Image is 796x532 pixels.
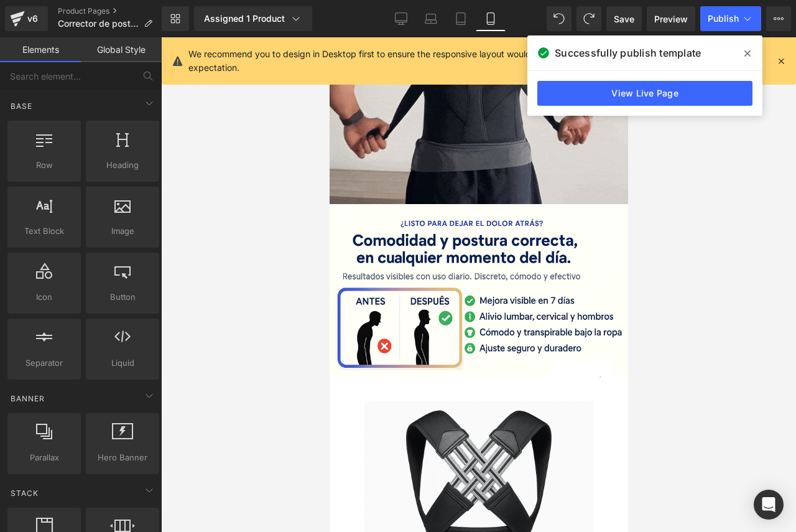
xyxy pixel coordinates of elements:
span: Save [614,12,634,26]
span: Successfully publish template [555,45,701,60]
span: Heading [90,159,155,172]
a: Tablet [446,6,476,31]
a: New Library [162,6,189,31]
span: Preview [654,12,688,26]
span: Hero Banner [90,451,155,464]
span: Base [9,100,34,112]
span: Banner [9,393,46,404]
span: Icon [11,291,77,304]
span: Row [11,159,77,172]
p: We recommend you to design in Desktop first to ensure the responsive layout would display correct... [188,47,718,75]
span: Image [90,225,155,238]
span: Stack [9,487,40,499]
a: View Live Page [537,81,752,106]
a: Product Pages [58,6,162,16]
span: Liquid [90,357,155,370]
a: v6 [5,6,48,31]
div: Assigned 1 Product [204,12,302,25]
button: Publish [700,6,761,31]
span: Button [90,291,155,304]
div: v6 [25,11,40,27]
button: Undo [547,6,572,31]
span: Publish [708,14,739,24]
a: Global Style [81,37,162,62]
a: Preview [647,6,695,31]
a: Desktop [386,6,416,31]
button: Redo [576,6,601,31]
span: Parallax [11,451,77,464]
span: Corrector de postura [58,19,139,29]
span: Separator [11,357,77,370]
a: Laptop [416,6,446,31]
a: Mobile [476,6,506,31]
button: More [766,6,791,31]
span: Text Block [11,225,77,238]
div: Open Intercom Messenger [754,490,784,520]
